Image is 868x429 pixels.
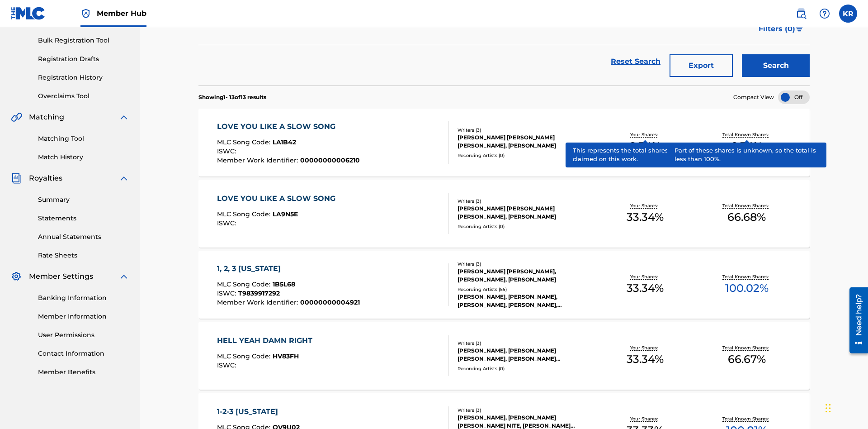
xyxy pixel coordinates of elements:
a: Member Information [38,312,129,321]
div: 1, 2, 3 [US_STATE] [217,263,360,274]
span: Member Work Identifier : [217,156,300,164]
span: 66.67 % [728,351,766,367]
span: Compact View [733,93,774,101]
div: [PERSON_NAME], [PERSON_NAME] [PERSON_NAME], [PERSON_NAME] [PERSON_NAME] [458,347,594,363]
span: 1B5L68 [273,280,295,288]
span: ISWC : [217,361,238,369]
div: Writers ( 3 ) [458,407,594,414]
span: Member Settings [29,271,93,282]
span: T9839917292 [238,289,280,297]
span: Royalties [29,173,62,184]
div: Help [816,5,834,23]
span: HV83FH [273,352,299,360]
div: Recording Artists ( 55 ) [458,286,594,293]
span: Filters ( 0 ) [759,24,795,34]
button: Search [742,54,810,77]
span: ISWC : [217,289,238,297]
span: 33.34 % [627,351,664,367]
img: Royalties [11,173,22,184]
span: 8.34 % [731,138,762,154]
span: 8.34 % [629,138,660,154]
a: Statements [38,214,129,223]
button: Filters (0) [753,18,810,40]
div: [PERSON_NAME] [PERSON_NAME], [PERSON_NAME], [PERSON_NAME] [458,267,594,284]
div: LOVE YOU LIKE A SLOW SONG [217,121,360,132]
span: 33.34 % [627,209,664,225]
a: Banking Information [38,293,129,303]
p: Your Shares: [630,131,660,138]
p: Showing 1 - 13 of 13 results [198,93,266,101]
a: Overclaims Tool [38,91,129,101]
iframe: Resource Center [843,284,868,358]
span: MLC Song Code : [217,138,273,146]
span: MLC Song Code : [217,352,273,360]
a: User Permissions [38,330,129,340]
button: Export [670,54,733,77]
p: Your Shares: [630,344,660,351]
div: Drag [826,395,831,422]
p: Your Shares: [630,415,660,422]
a: HELL YEAH DAMN RIGHTMLC Song Code:HV83FHISWC:Writers (3)[PERSON_NAME], [PERSON_NAME] [PERSON_NAME... [198,322,810,390]
p: Total Known Shares: [722,131,771,138]
span: 00000000004921 [300,298,360,306]
a: Member Benefits [38,367,129,377]
p: Your Shares: [630,202,660,209]
img: filter [796,26,803,32]
div: User Menu [839,5,857,23]
div: LOVE YOU LIKE A SLOW SONG [217,193,340,204]
img: search [796,8,807,19]
a: Contact Information [38,349,129,358]
div: Writers ( 3 ) [458,127,594,133]
a: Match History [38,153,129,162]
img: Member Settings [11,271,22,282]
img: MLC Logo [11,7,46,20]
span: 33.34 % [627,280,664,296]
div: Writers ( 3 ) [458,340,594,347]
a: Registration Drafts [38,54,129,64]
a: Annual Statements [38,232,129,242]
img: Top Rightsholder [80,8,91,19]
img: expand [118,271,129,282]
iframe: Chat Widget [823,386,868,429]
div: HELL YEAH DAMN RIGHT [217,335,317,346]
span: Member Hub [97,8,146,19]
img: Matching [11,112,22,123]
div: Writers ( 3 ) [458,261,594,267]
div: [PERSON_NAME] [PERSON_NAME] [PERSON_NAME], [PERSON_NAME] [458,205,594,221]
a: Public Search [792,5,810,23]
div: Recording Artists ( 0 ) [458,152,594,159]
img: expand [118,173,129,184]
p: Total Known Shares: [722,273,771,280]
p: Your Shares: [630,273,660,280]
span: 66.68 % [727,209,766,225]
span: ISWC : [217,219,238,227]
div: [PERSON_NAME], [PERSON_NAME], [PERSON_NAME], [PERSON_NAME], [PERSON_NAME], [PERSON_NAME], [PERSON... [458,293,594,309]
div: [PERSON_NAME] [PERSON_NAME] [PERSON_NAME], [PERSON_NAME] [458,133,594,150]
span: LA9N5E [273,210,298,218]
span: Matching [29,112,64,123]
a: LOVE YOU LIKE A SLOW SONGMLC Song Code:LA1B42ISWC:Member Work Identifier:00000000006210Writers (3... [198,109,810,176]
p: Total Known Shares: [722,202,771,209]
img: help [819,8,830,19]
a: 1, 2, 3 [US_STATE]MLC Song Code:1B5L68ISWC:T9839917292Member Work Identifier:00000000004921Writer... [198,251,810,319]
span: 100.02 % [725,280,769,296]
div: Recording Artists ( 0 ) [458,223,594,230]
p: Total Known Shares: [722,344,771,351]
span: 00000000006210 [300,156,360,164]
a: Rate Sheets [38,251,129,260]
a: LOVE YOU LIKE A SLOW SONGMLC Song Code:LA9N5EISWC:Writers (3)[PERSON_NAME] [PERSON_NAME] [PERSON_... [198,180,810,248]
div: 1-2-3 [US_STATE] [217,406,300,417]
a: Registration History [38,73,129,82]
p: Total Known Shares: [722,415,771,422]
a: Reset Search [606,52,665,71]
a: Bulk Registration Tool [38,36,129,45]
img: expand [118,112,129,123]
div: Writers ( 3 ) [458,198,594,205]
span: ISWC : [217,147,238,155]
span: Member Work Identifier : [217,298,300,306]
span: MLC Song Code : [217,210,273,218]
span: LA1B42 [273,138,296,146]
